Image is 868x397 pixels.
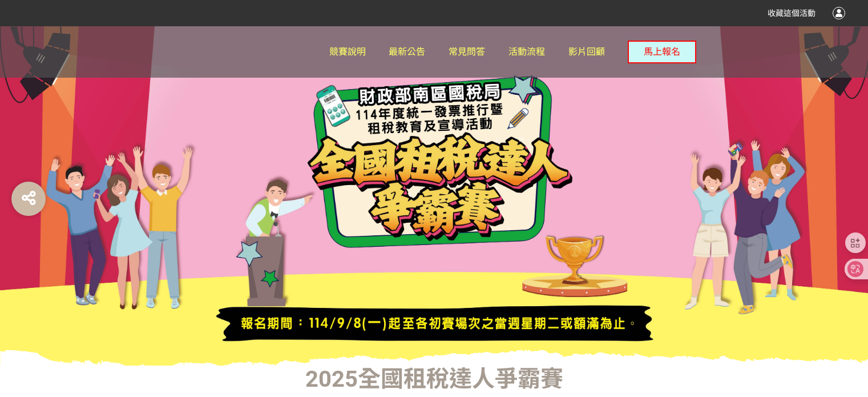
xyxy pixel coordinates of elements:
a: 影片回顧 [568,26,605,78]
button: 馬上報名 [628,41,696,63]
span: 收藏這個活動 [768,9,815,18]
a: 最新公告 [389,26,425,78]
a: 競賽說明 [329,26,366,78]
span: 常見問答 [449,46,485,57]
h1: 2025全國租稅達人爭霸賽 [149,366,720,393]
a: 常見問答 [449,26,485,78]
span: 競賽說明 [329,46,366,57]
span: 馬上報名 [644,46,680,57]
span: 活動流程 [508,46,545,57]
span: 影片回顧 [568,46,605,57]
span: 最新公告 [389,46,425,57]
a: 活動流程 [508,26,545,78]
